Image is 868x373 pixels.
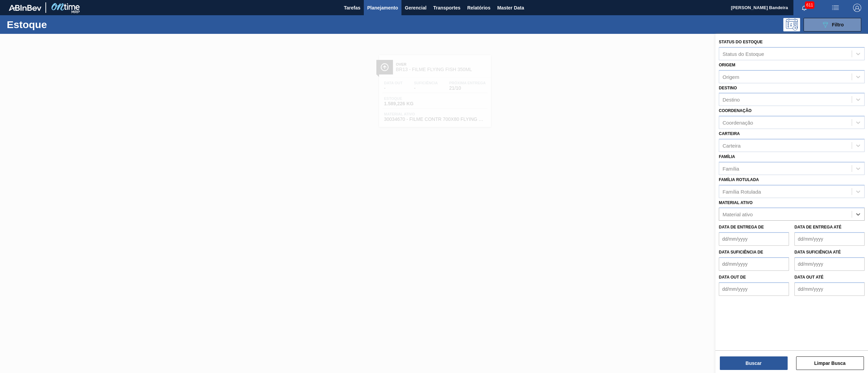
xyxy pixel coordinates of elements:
[9,5,41,11] img: TNhmsLtSVTkK8tSr43FrP2fwEKptu5GPRR3wAAAABJRU5ErkJggg==
[831,4,840,12] img: userActions
[794,282,865,296] input: dd/mm/yyyy
[719,225,764,229] label: Data de Entrega de
[723,51,764,57] div: Status do Estoque
[719,177,759,182] label: Família Rotulada
[497,4,524,12] span: Master Data
[723,142,741,148] div: Carteira
[344,4,360,12] span: Tarefas
[367,4,398,12] span: Planejamento
[719,131,740,136] label: Carteira
[719,257,789,271] input: dd/mm/yyyy
[723,189,761,194] div: Família Rotulada
[405,4,427,12] span: Gerencial
[723,97,740,103] div: Destino
[804,18,861,31] button: Filtro
[719,154,735,159] label: Família
[719,232,789,246] input: dd/mm/yyyy
[783,18,800,31] div: Pogramando: nenhum usuário selecionado
[832,22,844,27] span: Filtro
[805,1,814,9] span: 611
[719,282,789,296] input: dd/mm/yyyy
[719,63,735,67] label: Origem
[723,74,739,80] div: Origem
[719,40,763,44] label: Status do Estoque
[433,4,460,12] span: Transportes
[794,250,841,255] label: Data suficiência até
[853,4,861,12] img: Logout
[794,232,865,246] input: dd/mm/yyyy
[794,257,865,271] input: dd/mm/yyyy
[719,275,746,280] label: Data out de
[719,86,737,90] label: Destino
[719,250,763,255] label: Data suficiência de
[794,225,842,229] label: Data de Entrega até
[723,166,739,171] div: Família
[793,3,815,13] button: Notificações
[719,108,752,113] label: Coordenação
[719,200,753,205] label: Material ativo
[467,4,490,12] span: Relatórios
[7,21,112,28] h1: Estoque
[794,275,824,280] label: Data out até
[723,120,753,126] div: Coordenação
[723,212,753,217] div: Material ativo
